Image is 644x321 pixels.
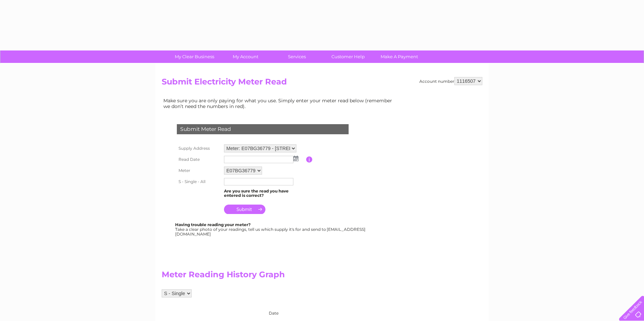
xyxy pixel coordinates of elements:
input: Information [306,156,313,163]
th: Meter [175,165,222,176]
div: Submit Meter Read [177,124,349,134]
div: Account number [419,77,482,85]
img: ... [293,156,298,161]
th: S - Single - All [175,176,222,187]
a: My Account [218,50,273,63]
h2: Submit Electricity Meter Read [162,77,482,90]
a: Services [269,50,325,63]
a: My Clear Business [167,50,222,63]
div: Date [162,304,397,316]
th: Read Date [175,154,222,165]
th: Supply Address [175,143,222,154]
h2: Meter Reading History Graph [162,270,397,283]
div: Take a clear photo of your readings, tell us which supply it's for and send to [EMAIL_ADDRESS][DO... [175,222,366,236]
a: Customer Help [320,50,376,63]
input: Submit [224,205,265,214]
td: Are you sure the read you have entered is correct? [222,187,306,200]
a: Make A Payment [372,50,427,63]
td: Make sure you are only paying for what you use. Simply enter your meter read below (remember we d... [162,96,397,110]
b: Having trouble reading your meter? [175,222,251,227]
